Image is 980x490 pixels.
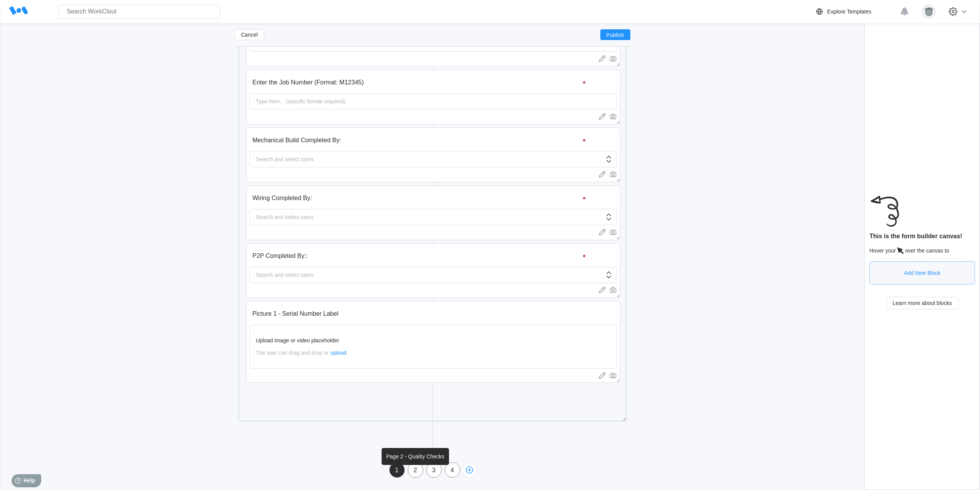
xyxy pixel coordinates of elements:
[250,133,591,148] input: Field description
[256,350,610,356] div: The user can drag and drop or
[427,467,441,474] div: 3
[250,248,591,264] input: Field description
[886,297,958,309] button: Learn more about blocks
[408,467,423,474] div: 2
[250,306,591,322] input: Field description
[241,32,258,37] span: Cancel
[869,246,975,255] div: Hover your
[905,248,949,254] span: over the canvas to
[408,462,423,478] div: 2
[256,337,610,344] div: Upload image or video placeholder
[904,270,941,276] div: Add New Block
[235,29,265,40] button: Cancel
[330,350,347,356] span: upload
[869,233,975,240] div: This is the form builder canvas!
[253,94,349,109] div: Type here... (specific format required)
[59,5,220,19] input: Search WorkClout
[606,32,624,37] span: Publish
[893,300,952,306] span: Learn more about blocks
[445,467,460,474] div: 4
[253,267,317,283] div: Search and select users
[815,7,896,16] a: Explore Templates
[389,462,405,478] div: 1
[827,8,871,15] div: Explore Templates
[250,190,591,206] input: Field description
[600,29,630,40] button: Publish
[253,152,317,167] div: Search and select users
[250,75,591,90] input: Field description
[445,462,460,478] div: 4
[382,448,449,465] div: Page 2 - Quality Checks
[426,462,442,478] div: 3
[390,467,404,474] div: 1
[253,209,317,225] div: Search and select users
[922,5,935,18] img: gorilla.png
